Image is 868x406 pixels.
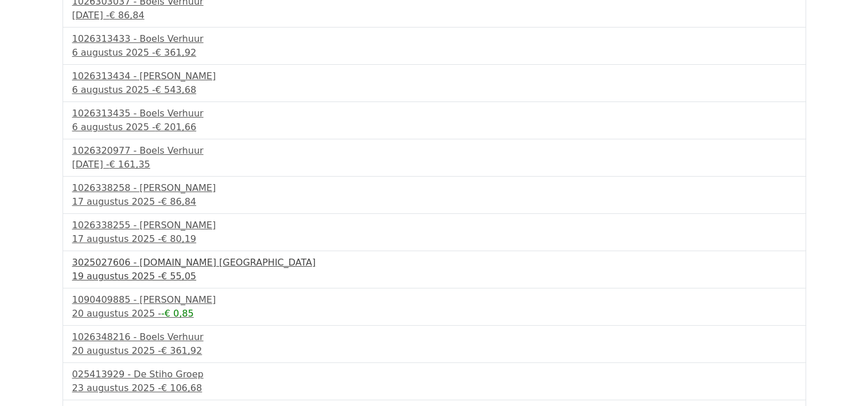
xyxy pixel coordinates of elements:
div: 17 augustus 2025 - [72,232,796,246]
div: 1026338258 - [PERSON_NAME] [72,181,796,195]
a: 1026313433 - Boels Verhuur6 augustus 2025 -€ 361,92 [72,32,796,60]
span: € 106,68 [161,382,202,393]
span: € 201,66 [155,122,196,132]
a: 1026313435 - Boels Verhuur6 augustus 2025 -€ 201,66 [72,107,796,134]
div: 17 augustus 2025 - [72,195,796,209]
div: 025413929 - De Stiho Groep [72,368,796,381]
span: € 55,05 [161,271,196,282]
a: 3025027606 - [DOMAIN_NAME] [GEOGRAPHIC_DATA]19 augustus 2025 -€ 55,05 [72,256,796,283]
span: € 86,84 [109,10,144,21]
span: € 361,92 [155,47,196,58]
div: [DATE] - [72,9,796,22]
div: 23 augustus 2025 - [72,381,796,395]
div: 6 augustus 2025 - [72,83,796,97]
span: € 161,35 [109,159,150,170]
div: 20 augustus 2025 - [72,344,796,358]
div: 1026313435 - Boels Verhuur [72,107,796,120]
a: 1026313434 - [PERSON_NAME]6 augustus 2025 -€ 543,68 [72,69,796,97]
a: 1026338258 - [PERSON_NAME]17 augustus 2025 -€ 86,84 [72,181,796,209]
a: 025413929 - De Stiho Groep23 augustus 2025 -€ 106,68 [72,368,796,395]
div: 1026348216 - Boels Verhuur [72,330,796,344]
div: 1026320977 - Boels Verhuur [72,144,796,158]
div: 1090409885 - [PERSON_NAME] [72,293,796,307]
div: 6 augustus 2025 - [72,46,796,60]
div: 1026338255 - [PERSON_NAME] [72,218,796,232]
span: -€ 0,85 [161,308,194,319]
div: 20 augustus 2025 - [72,307,796,321]
a: 1090409885 - [PERSON_NAME]20 augustus 2025 --€ 0,85 [72,293,796,321]
div: 19 augustus 2025 - [72,270,796,283]
span: € 543,68 [155,84,196,95]
a: 1026338255 - [PERSON_NAME]17 augustus 2025 -€ 80,19 [72,218,796,246]
span: € 86,84 [161,196,196,207]
a: 1026348216 - Boels Verhuur20 augustus 2025 -€ 361,92 [72,330,796,358]
div: 3025027606 - [DOMAIN_NAME] [GEOGRAPHIC_DATA] [72,256,796,270]
span: € 80,19 [161,233,196,244]
div: 1026313433 - Boels Verhuur [72,32,796,46]
div: 6 augustus 2025 - [72,120,796,134]
a: 1026320977 - Boels Verhuur[DATE] -€ 161,35 [72,144,796,171]
span: € 361,92 [161,345,202,356]
div: 1026313434 - [PERSON_NAME] [72,69,796,83]
div: [DATE] - [72,158,796,171]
